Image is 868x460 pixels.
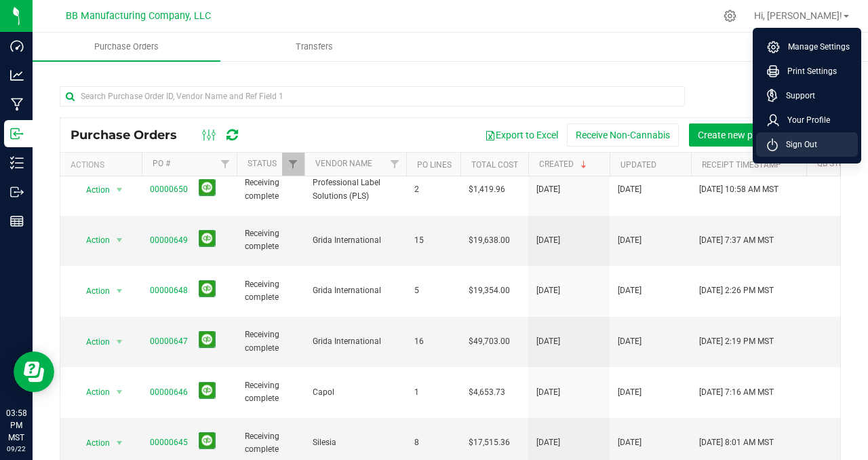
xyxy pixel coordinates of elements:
span: Receiving complete [245,227,296,253]
span: Professional Label Solutions (PLS) [313,176,398,202]
span: select [111,282,128,301]
span: Receiving complete [245,176,296,202]
span: BB Manufacturing Company, LLC [66,10,211,22]
a: Purchase Orders [33,33,220,61]
span: Manage Settings [780,40,850,54]
div: Manage settings [722,9,738,22]
button: Receive Non-Cannabis [567,123,679,147]
span: Purchase Orders [71,128,191,142]
span: Action [74,383,111,402]
span: select [111,180,128,199]
span: $17,515.36 [469,436,510,449]
inline-svg: Outbound [10,185,24,199]
a: Filter [282,153,304,176]
a: Created [539,159,589,169]
span: [DATE] [618,386,642,399]
span: Grida International [313,335,398,348]
inline-svg: Inventory [10,156,24,170]
span: [DATE] 7:16 AM MST [699,386,774,399]
span: Action [74,180,111,199]
span: Grida International [313,284,398,297]
a: PO # [153,159,170,168]
span: $1,419.96 [469,183,505,196]
span: [DATE] 2:26 PM MST [699,284,774,297]
span: [DATE] [618,335,642,348]
span: Create new purchase order [698,130,811,140]
span: Action [74,332,111,351]
a: Receipt Timestamp [702,160,781,170]
span: [DATE] [618,284,642,297]
span: Sign Out [778,138,817,151]
span: [DATE] [536,284,560,297]
p: 09/22 [6,444,26,454]
span: 1 [414,386,452,399]
span: 5 [414,284,452,297]
span: $49,703.00 [469,335,510,348]
span: $19,354.00 [469,284,510,297]
a: 00000646 [150,387,188,397]
span: Capol [313,386,398,399]
span: Receiving complete [245,278,296,304]
span: Silesia [313,436,398,449]
a: 00000649 [150,235,188,245]
a: Support [767,89,852,102]
span: [DATE] 7:37 AM MST [699,234,774,247]
span: Grida International [313,234,398,247]
li: Sign Out [756,132,858,157]
span: [DATE] [536,386,560,399]
button: Export to Excel [476,123,567,147]
span: [DATE] [536,335,560,348]
span: Hi, [PERSON_NAME]! [754,10,842,21]
span: $19,638.00 [469,234,510,247]
p: 03:58 PM MST [6,407,26,444]
span: [DATE] 10:58 AM MST [699,183,778,196]
inline-svg: Manufacturing [10,98,24,111]
span: Receiving complete [245,328,296,354]
span: Print Settings [779,64,837,78]
span: $4,653.73 [469,386,505,399]
a: Total Cost [471,160,518,170]
span: Support [778,89,815,102]
span: select [111,231,128,250]
span: [DATE] 2:19 PM MST [699,335,774,348]
a: Updated [620,160,656,170]
a: 00000645 [150,438,188,447]
span: Transfers [277,41,351,53]
span: Your Profile [779,113,830,127]
span: Receiving complete [245,430,296,456]
a: 00000650 [150,185,188,194]
span: 8 [414,436,452,449]
span: Purchase Orders [76,41,177,53]
a: Vendor Name [315,159,372,168]
span: 15 [414,234,452,247]
span: Action [74,434,111,453]
span: [DATE] [618,234,642,247]
input: Search Purchase Order ID, Vendor Name and Ref Field 1 [60,86,685,107]
div: Actions [71,160,136,170]
span: [DATE] [618,436,642,449]
span: select [111,434,128,453]
span: Receiving complete [245,379,296,405]
iframe: Resource center [14,351,54,392]
button: Create new purchase order [689,123,820,147]
a: 00000647 [150,337,188,346]
inline-svg: Inbound [10,127,24,140]
span: select [111,332,128,351]
span: 2 [414,183,452,196]
span: select [111,383,128,402]
span: [DATE] [536,234,560,247]
span: [DATE] [618,183,642,196]
span: [DATE] [536,183,560,196]
inline-svg: Dashboard [10,39,24,53]
span: Action [74,231,111,250]
inline-svg: Analytics [10,69,24,82]
a: PO Lines [417,160,452,170]
span: [DATE] [536,436,560,449]
a: Status [248,159,277,168]
a: 00000648 [150,286,188,295]
span: [DATE] 8:01 AM MST [699,436,774,449]
a: Filter [214,153,237,176]
a: Transfers [220,33,408,61]
inline-svg: Reports [10,214,24,228]
span: Action [74,282,111,301]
